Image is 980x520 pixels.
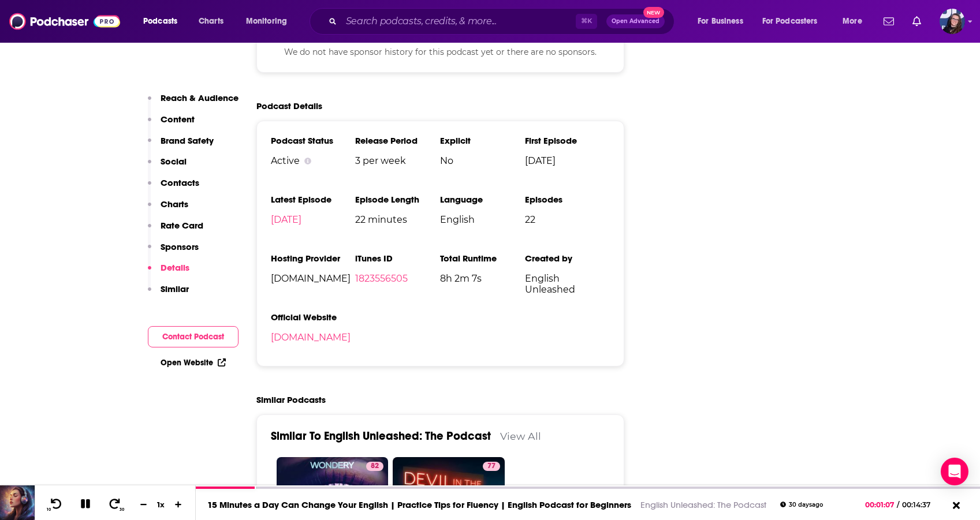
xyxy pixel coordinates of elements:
span: Monitoring [246,13,287,29]
div: 30 days ago [780,502,823,508]
span: 00:14:37 [899,500,942,509]
h2: Similar Podcasts [256,394,326,405]
span: 8h 2m 7s [440,273,525,284]
span: For Business [698,13,743,29]
button: open menu [238,12,302,31]
p: Similar [161,283,189,294]
a: 1823556505 [355,273,408,284]
div: Open Intercom Messenger [941,458,968,485]
p: Social [161,156,187,167]
h3: Latest Episode [271,194,356,205]
a: View All [500,430,541,442]
p: Reach & Audience [161,92,239,103]
button: open menu [755,12,834,31]
p: Sponsors [161,241,199,252]
button: Content [148,114,195,135]
a: Show notifications dropdown [879,12,899,31]
h3: Hosting Provider [271,253,356,264]
button: Charts [148,199,188,220]
h3: Podcast Status [271,135,356,146]
div: Active [271,155,356,166]
img: User Profile [940,9,965,34]
span: ⌘ K [576,14,597,29]
h3: Language [440,194,525,205]
a: [DOMAIN_NAME] [271,332,351,343]
h3: Explicit [440,135,525,146]
p: Content [161,114,195,125]
button: 30 [105,497,126,512]
button: Sponsors [148,241,199,263]
button: Contact Podcast [148,326,239,347]
span: 82 [371,461,379,472]
h2: Podcast Details [256,100,322,111]
p: Brand Safety [161,135,214,146]
h3: Release Period [355,135,440,146]
span: New [643,7,664,18]
a: Charts [191,12,230,31]
h3: First Episode [525,135,610,146]
a: English Unleashed: The Podcast [640,499,766,510]
span: 22 minutes [355,214,440,225]
a: Show notifications dropdown [908,12,926,31]
span: 77 [487,461,495,472]
span: No [440,155,525,166]
img: Podchaser - Follow, Share and Rate Podcasts [9,10,120,32]
span: English Unleashed [525,273,610,295]
span: English [440,214,525,225]
button: 10 [44,497,66,512]
span: / [897,500,899,509]
span: 00:01:07 [865,500,897,509]
a: Open Website [161,358,226,368]
span: Open Advanced [612,18,659,24]
h3: iTunes ID [355,253,440,264]
span: Podcasts [143,13,177,29]
button: Details [148,262,189,283]
p: Rate Card [161,220,203,231]
button: Contacts [148,177,199,199]
p: Contacts [161,177,199,188]
span: For Podcasters [762,13,818,29]
button: Similar [148,283,189,305]
span: [DOMAIN_NAME] [271,273,356,284]
input: Search podcasts, credits, & more... [341,12,576,31]
button: Rate Card [148,220,203,241]
a: Similar To English Unleashed: The Podcast [271,429,491,443]
span: Logged in as CallieDaruk [940,9,965,34]
a: 77 [483,462,500,471]
button: Show profile menu [940,9,965,34]
p: Charts [161,199,188,210]
div: 1 x [151,500,171,509]
a: 15 Minutes a Day Can Change Your English | Practice Tips for Fluency | English Podcast for Beginners [207,499,631,510]
p: Details [161,262,189,273]
h3: Episode Length [355,194,440,205]
span: 3 per week [355,155,440,166]
div: Search podcasts, credits, & more... [321,8,685,35]
a: 82 [366,462,383,471]
span: Charts [199,13,223,29]
p: We do not have sponsor history for this podcast yet or there are no sponsors. [271,46,610,58]
a: [DATE] [271,214,301,225]
button: open menu [135,12,192,31]
h3: Episodes [525,194,610,205]
button: Open AdvancedNew [606,14,665,28]
h3: Created by [525,253,610,264]
h3: Total Runtime [440,253,525,264]
h3: Official Website [271,312,356,323]
button: Social [148,156,187,177]
button: open menu [834,12,877,31]
span: 22 [525,214,610,225]
span: 10 [47,507,51,512]
button: Brand Safety [148,135,214,156]
span: More [843,13,862,29]
button: Reach & Audience [148,92,239,114]
span: 30 [120,507,124,512]
span: [DATE] [525,155,610,166]
button: open menu [690,12,758,31]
